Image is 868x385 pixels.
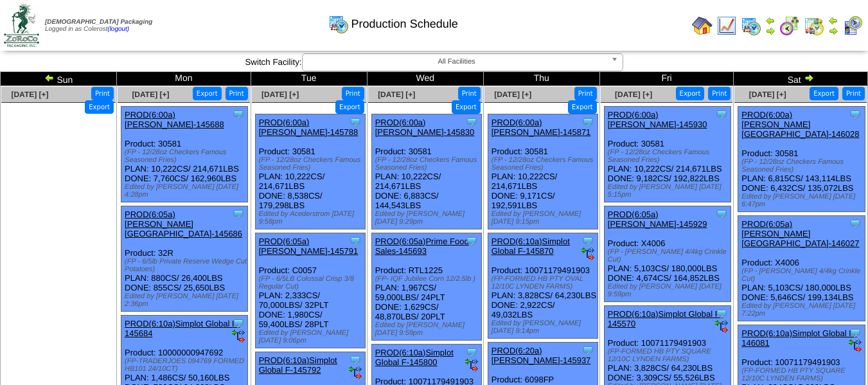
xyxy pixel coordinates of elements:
[849,108,862,121] img: Tooltip
[574,87,597,100] button: Print
[132,90,169,99] span: [DATE] [+]
[232,108,245,121] img: Tooltip
[255,233,365,348] div: Product: C0057 PLAN: 2,333CS / 70,000LBS / 32PLT DONE: 1,980CS / 59,400LBS / 28PLT
[715,320,728,333] img: ediSmall.gif
[741,302,864,318] div: Edited by [PERSON_NAME] [DATE] 7:22pm
[804,15,824,36] img: calendarinout.gif
[715,108,728,121] img: Tooltip
[342,87,364,100] button: Print
[608,283,731,298] div: Edited by [PERSON_NAME] [DATE] 9:59pm
[488,233,598,339] div: Product: 10071179491903 PLAN: 3,828CS / 64,230LBS DONE: 2,922CS / 49,032LBS
[1,72,117,86] td: Sun
[259,210,365,226] div: Edited by Acederstrom [DATE] 9:58pm
[378,90,415,99] a: [DATE] [+]
[465,359,478,372] img: ediSmall.gif
[492,319,598,335] div: Edited by [PERSON_NAME] [DATE] 9:14pm
[259,275,365,291] div: (FP - 6/5LB Colossal Crisp 3/8 Regular Cut)
[371,233,481,341] div: Product: RTL1225 PLAN: 1,967CS / 59,000LBS / 24PLT DONE: 1,629CS / 48,870LBS / 20PLT
[492,237,570,256] a: PROD(6:10a)Simplot Global F-145870
[232,317,245,330] img: Tooltip
[308,54,606,69] span: All Facilities
[259,156,365,172] div: (FP - 12/28oz Checkers Famous Seasoned Fries)
[4,4,39,47] img: zoroco-logo-small.webp
[765,15,775,26] img: arrowleft.gif
[226,87,248,100] button: Print
[349,366,362,379] img: ediSmall.gif
[45,19,152,33] span: Logged in as Colerost
[125,319,240,338] a: PROD(6:10a)Simplot Global F-145684
[842,15,863,36] img: calendarcustomer.gif
[125,148,247,164] div: (FP - 12/28oz Checkers Famous Seasoned Fries)
[734,72,868,86] td: Sat
[465,346,478,359] img: Tooltip
[741,219,859,248] a: PROD(6:05a)[PERSON_NAME][GEOGRAPHIC_DATA]-146027
[581,116,594,129] img: Tooltip
[107,26,129,33] a: (logout)
[765,26,775,36] img: arrowright.gif
[608,210,707,229] a: PROD(6:05a)[PERSON_NAME]-145929
[849,327,862,339] img: Tooltip
[85,100,114,114] button: Export
[375,348,454,367] a: PROD(6:10a)Simplot Global F-145800
[232,330,245,343] img: ediSmall.gif
[465,235,478,247] img: Tooltip
[608,248,731,264] div: (FP - [PERSON_NAME] 4/4kg Crinkle Cut)
[91,87,114,100] button: Print
[375,237,469,256] a: PROD(6:05a)Prime Food Sales-145693
[488,114,598,229] div: Product: 30581 PLAN: 10,222CS / 214,671LBS DONE: 9,171CS / 192,591LBS
[849,339,862,352] img: ediSmall.gif
[125,292,247,308] div: Edited by [PERSON_NAME] [DATE] 2:36pm
[708,87,731,100] button: Print
[452,100,481,114] button: Export
[741,158,864,174] div: (FP - 12/28oz Checkers Famous Seasoned Fries)
[741,267,864,283] div: (FP - [PERSON_NAME] 4/4kg Crinkle Cut)
[492,118,591,137] a: PROD(6:00a)[PERSON_NAME]-145871
[581,235,594,247] img: Tooltip
[251,72,367,86] td: Tue
[741,193,864,208] div: Edited by [PERSON_NAME] [DATE] 6:47pm
[828,15,838,26] img: arrowleft.gif
[465,116,478,129] img: Tooltip
[125,110,224,129] a: PROD(6:00a)[PERSON_NAME]-145688
[741,110,859,139] a: PROD(6:00a)[PERSON_NAME][GEOGRAPHIC_DATA]-146028
[749,90,786,99] span: [DATE] [+]
[11,90,48,99] a: [DATE] [+]
[259,329,365,345] div: Edited by [PERSON_NAME] [DATE] 9:06pm
[125,357,247,373] div: (FP-TRADERJOES 094769 FORMED HB101 24/10CT)
[492,346,591,365] a: PROD(6:20a)[PERSON_NAME]-145937
[494,90,531,99] a: [DATE] [+]
[367,72,483,86] td: Wed
[608,110,707,129] a: PROD(6:00a)[PERSON_NAME]-145930
[255,114,365,229] div: Product: 30581 PLAN: 10,222CS / 214,671LBS DONE: 8,538CS / 179,298LBS
[741,15,761,36] img: calendarprod.gif
[608,348,731,363] div: (FP-FORMED HB PTY SQUARE 12/10C LYNDEN FARMS)
[692,15,713,36] img: home.gif
[261,90,299,99] a: [DATE] [+]
[741,367,864,382] div: (FP-FORMED HB PTY SQUARE 12/10C LYNDEN FARMS)
[328,13,349,34] img: calendarprod.gif
[581,344,594,357] img: Tooltip
[842,87,865,100] button: Print
[715,307,728,320] img: Tooltip
[483,72,599,86] td: Thu
[492,210,598,226] div: Edited by [PERSON_NAME] [DATE] 9:15pm
[615,90,652,99] a: [DATE] [+]
[349,116,362,129] img: Tooltip
[259,355,337,375] a: PROD(6:10a)Simplot Global F-145792
[351,17,458,31] span: Production Schedule
[125,258,247,273] div: (FP - 6/5lb Private Reserve Wedge Cut Potatoes)
[375,321,481,337] div: Edited by [PERSON_NAME] [DATE] 9:59pm
[121,206,248,312] div: Product: 32R PLAN: 880CS / 26,400LBS DONE: 855CS / 25,650LBS
[375,210,481,226] div: Edited by [PERSON_NAME] [DATE] 9:29pm
[375,156,481,172] div: (FP - 12/28oz Checkers Famous Seasoned Fries)
[581,247,594,260] img: ediSmall.gif
[599,72,734,86] td: Fri
[125,210,242,238] a: PROD(6:05a)[PERSON_NAME][GEOGRAPHIC_DATA]-145686
[738,107,865,212] div: Product: 30581 PLAN: 6,815CS / 143,114LBS DONE: 6,432CS / 135,072LBS
[828,26,838,36] img: arrowright.gif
